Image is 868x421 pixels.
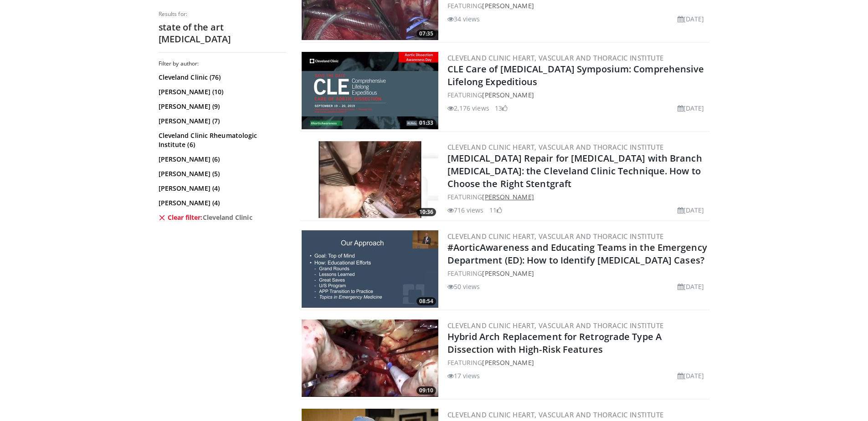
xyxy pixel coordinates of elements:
li: 2,176 views [447,103,489,113]
img: 2e66768f-c768-432a-8a10-2c94d9cedf13.300x170_q85_crop-smart_upscale.jpg [302,141,438,218]
a: #AorticAwareness and Educating Teams in the Emergency Department (ED): How to Identify [MEDICAL_D... [447,241,707,266]
a: Cleveland Clinic Heart, Vascular and Thoracic Institute [447,321,664,330]
a: [PERSON_NAME] (4) [159,184,284,193]
span: 10:36 [416,208,436,216]
a: [MEDICAL_DATA] Repair for [MEDICAL_DATA] with Branch [MEDICAL_DATA]: the Cleveland Clinic Techniq... [447,152,702,190]
a: [PERSON_NAME] [482,91,534,99]
a: [PERSON_NAME] (4) [159,198,284,208]
span: 09:10 [416,386,436,395]
li: 17 views [447,371,480,380]
h3: Filter by author: [159,60,286,67]
li: 716 views [447,205,484,215]
a: [PERSON_NAME] [482,269,534,278]
a: Cleveland Clinic Heart, Vascular and Thoracic Institute [447,142,664,152]
span: 08:54 [416,297,436,305]
a: 08:54 [302,230,438,308]
li: 13 [495,103,508,113]
a: [PERSON_NAME] (5) [159,169,284,178]
img: fbabe421-4f41-4544-89f1-50f75d9769a8.300x170_q85_crop-smart_upscale.jpg [302,230,438,308]
li: [DATE] [678,14,704,24]
a: [PERSON_NAME] (10) [159,87,284,96]
li: 34 views [447,14,480,24]
div: FEATURING [447,269,708,278]
div: FEATURING [447,90,708,100]
a: [PERSON_NAME] (9) [159,102,284,111]
a: 09:10 [302,320,438,397]
a: Cleveland Clinic Heart, Vascular and Thoracic Institute [447,232,664,241]
a: [PERSON_NAME] (7) [159,117,284,126]
p: Results for: [159,10,286,18]
li: 11 [489,205,502,215]
div: FEATURING [447,358,708,367]
a: [PERSON_NAME] [482,193,534,201]
a: Hybrid Arch Replacement for Retrograde Type A Dissection with High-Risk Features [447,330,662,355]
a: [PERSON_NAME] (6) [159,155,284,164]
a: [PERSON_NAME] [482,1,534,10]
li: [DATE] [678,371,704,380]
a: Cleveland Clinic Heart, Vascular and Thoracic Institute [447,410,664,419]
span: Cleveland Clinic [203,213,252,222]
div: FEATURING [447,1,708,10]
a: Cleveland Clinic (76) [159,73,284,82]
li: 50 views [447,282,480,291]
a: Cleveland Clinic Rheumatologic Institute (6) [159,131,284,149]
a: [PERSON_NAME] [482,358,534,367]
img: bbdc87d5-0bf1-47b3-8b37-1b7e2fcaf490.300x170_q85_crop-smart_upscale.jpg [302,320,438,397]
img: 34fa3719-f538-466a-b804-eb4b0f8e7d4a.300x170_q85_crop-smart_upscale.jpg [302,52,438,129]
span: 01:33 [416,119,436,127]
li: [DATE] [678,205,704,215]
a: Cleveland Clinic Heart, Vascular and Thoracic Institute [447,53,664,62]
li: [DATE] [678,103,704,113]
a: 10:36 [302,141,438,218]
h2: state of the art [MEDICAL_DATA] [159,21,286,45]
span: 07:35 [416,30,436,38]
a: CLE Care of [MEDICAL_DATA] Symposium: Comprehensive Lifelong Expeditious [447,63,704,88]
a: 01:33 [302,52,438,129]
div: FEATURING [447,192,708,202]
li: [DATE] [678,282,704,291]
a: Clear filter:Cleveland Clinic [159,213,284,222]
